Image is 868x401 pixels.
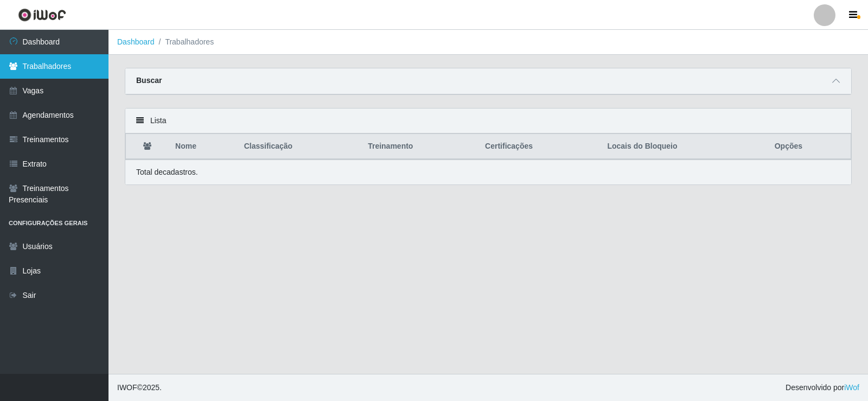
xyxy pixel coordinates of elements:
[238,134,362,160] th: Classificação
[155,36,214,48] li: Trabalhadores
[108,30,868,55] nav: breadcrumb
[169,134,238,160] th: Nome
[601,134,768,160] th: Locais do Bloqueio
[136,167,198,178] p: Total de cadastros.
[786,382,859,393] span: Desenvolvido por
[768,134,851,160] th: Opções
[18,8,66,22] img: CoreUI Logo
[478,134,601,160] th: Certificações
[117,383,137,392] span: IWOF
[361,134,478,160] th: Treinamento
[844,383,859,392] a: iWof
[136,76,162,85] strong: Buscar
[125,109,851,133] div: Lista
[117,37,155,46] a: Dashboard
[117,382,162,393] span: © 2025 .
